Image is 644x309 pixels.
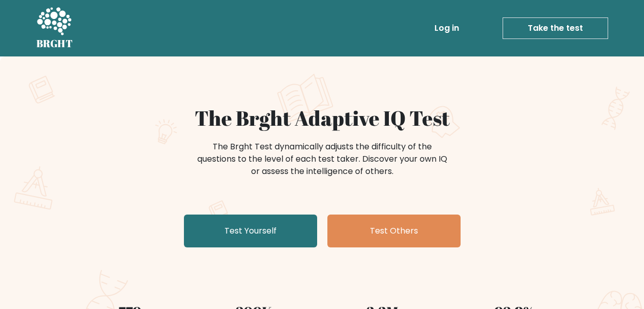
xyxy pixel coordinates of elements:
[327,215,461,247] a: Test Others
[430,18,463,38] a: Log in
[184,215,317,247] a: Test Yourself
[36,37,73,50] h5: BRGHT
[194,141,450,178] div: The Brght Test dynamically adjusts the difficulty of the questions to the level of each test take...
[36,4,73,52] a: BRGHT
[503,17,608,39] a: Take the test
[72,106,572,130] h1: The Brght Adaptive IQ Test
